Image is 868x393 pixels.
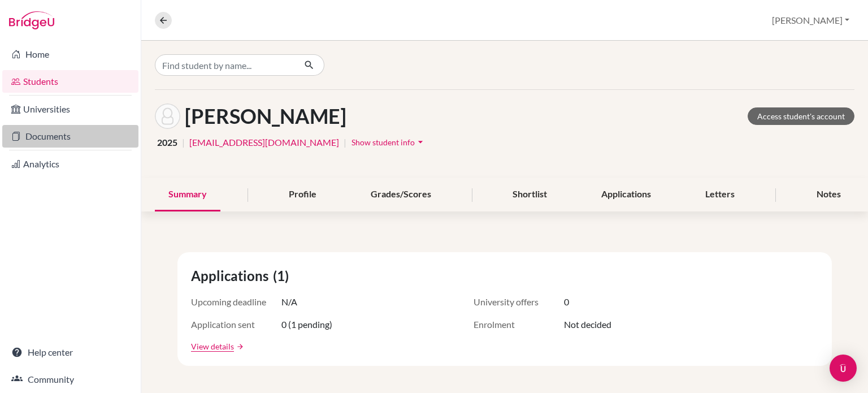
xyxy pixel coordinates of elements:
span: Not decided [564,318,611,331]
div: Letters [692,178,748,211]
a: arrow_forward [234,343,244,351]
div: Summary [155,178,220,211]
span: Application sent [191,318,281,331]
a: Community [2,368,138,391]
span: N/A [281,295,297,309]
span: Show student info [351,137,415,147]
a: Home [2,43,138,66]
a: [EMAIL_ADDRESS][DOMAIN_NAME] [189,136,339,149]
span: (1) [273,266,293,286]
a: Universities [2,98,138,120]
span: Upcoming deadline [191,295,281,309]
span: 0 [564,295,569,309]
div: Applications [588,178,665,211]
div: Shortlist [499,178,561,211]
span: | [182,136,185,149]
button: [PERSON_NAME] [767,10,854,31]
span: 2025 [157,136,177,149]
a: View details [191,340,234,352]
i: arrow_drop_down [415,136,426,148]
span: Enrolment [474,318,564,331]
span: University offers [474,295,564,309]
div: Grades/Scores [357,178,445,211]
a: Analytics [2,153,138,175]
input: Find student by name... [155,54,295,76]
span: Applications [191,266,273,286]
a: Help center [2,341,138,364]
a: Access student's account [748,107,854,125]
span: 0 (1 pending) [281,318,332,331]
div: Open Intercom Messenger [830,355,857,382]
div: Profile [275,178,330,211]
h1: [PERSON_NAME] [185,104,346,128]
img: Michaela Parsley's avatar [155,103,180,129]
img: Bridge-U [9,11,54,29]
button: Show student infoarrow_drop_down [351,133,427,151]
span: | [344,136,346,149]
div: Notes [803,178,854,211]
a: Documents [2,125,138,148]
a: Students [2,70,138,93]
